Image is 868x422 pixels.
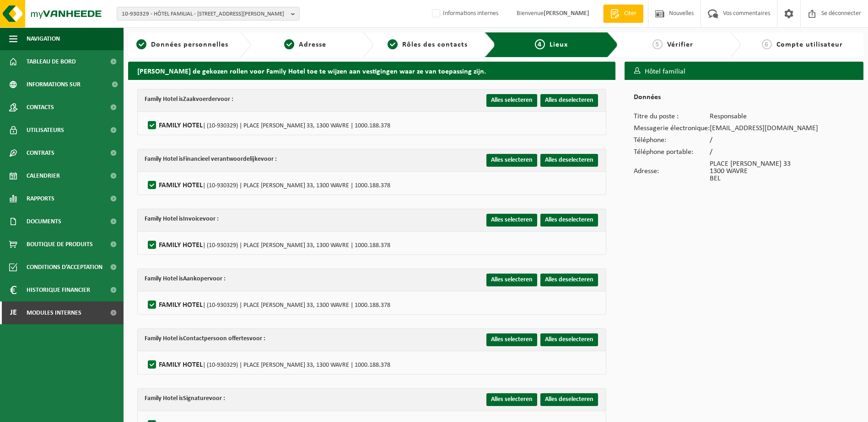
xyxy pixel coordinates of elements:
[388,39,398,49] span: 3
[117,7,300,21] button: 10-930329 - HÔTEL FAMILIAL - [STREET_ADDRESS][PERSON_NAME]
[667,41,693,48] span: Vérifier
[159,182,390,189] font: FAMILY HOTEL
[151,41,228,48] span: Données personnelles
[540,94,598,107] button: Alles deselecteren
[145,333,265,344] div: Family Hotel is voor :
[299,41,326,48] span: Adresse
[27,119,64,142] span: Utilisateurs
[634,146,710,158] td: Téléphone portable:
[540,274,598,286] button: Alles deselecteren
[517,10,589,17] font: Bienvenue
[27,73,106,96] span: Informations sur l’entreprise
[203,242,390,249] span: | (10-930329) | PLACE [PERSON_NAME] 33, 1300 WAVRE | 1000.188.378
[535,39,545,49] span: 4
[255,39,355,50] a: 2Adresse
[183,275,210,282] strong: Aankoper
[27,27,60,50] span: Navigation
[27,233,93,256] span: Boutique de produits
[710,146,818,158] td: /
[183,156,261,163] strong: Financieel verantwoordelijke
[133,39,232,50] a: 1Données personnelles
[27,210,61,233] span: Documents
[378,39,478,50] a: 3Rôles des contacts
[634,94,854,106] h2: Données
[27,301,81,324] span: Modules internes
[603,5,643,23] a: Citer
[183,96,217,103] strong: Zaakvoerder
[284,39,294,49] span: 2
[710,158,818,185] td: PLACE [PERSON_NAME] 33 1300 WAVRE BEL
[634,134,710,146] td: Téléphone:
[634,111,710,122] td: Titre du poste :
[540,214,598,227] button: Alles deselecteren
[145,393,225,404] div: Family Hotel is voor :
[710,111,818,122] td: Responsable
[544,10,589,17] strong: [PERSON_NAME]
[203,122,390,129] span: | (10-930329) | PLACE [PERSON_NAME] 33, 1300 WAVRE | 1000.188.378
[540,154,598,167] button: Alles deselecteren
[550,41,568,48] span: Lieux
[540,333,598,346] button: Alles deselecteren
[145,154,277,165] div: Family Hotel is voor :
[762,39,772,49] span: 6
[136,39,146,49] span: 1
[486,333,537,346] button: Alles selecteren
[27,50,76,73] span: Tableau de bord
[430,7,498,21] label: Informations internes
[776,41,843,48] span: Compte utilisateur
[27,142,54,164] span: Contrats
[159,242,390,249] font: FAMILY HOTEL
[540,393,598,406] button: Alles deselecteren
[122,7,287,21] span: 10-930329 - HÔTEL FAMILIAL - [STREET_ADDRESS][PERSON_NAME]
[710,122,818,134] td: [EMAIL_ADDRESS][DOMAIN_NAME]
[145,274,226,285] div: Family Hotel is voor :
[27,96,54,119] span: Contacts
[27,187,54,210] span: Rapports
[128,62,615,79] h2: [PERSON_NAME] de gekozen rollen voor Family Hotel toe te wijzen aan vestigingen waar ze van toepa...
[710,134,818,146] td: /
[27,164,60,187] span: Calendrier
[27,256,102,279] span: Conditions d’acceptation
[486,214,537,227] button: Alles selecteren
[159,122,390,129] font: FAMILY HOTEL
[486,393,537,406] button: Alles selecteren
[203,362,390,369] span: | (10-930329) | PLACE [PERSON_NAME] 33, 1300 WAVRE | 1000.188.378
[159,301,390,309] font: FAMILY HOTEL
[203,182,390,189] span: | (10-930329) | PLACE [PERSON_NAME] 33, 1300 WAVRE | 1000.188.378
[486,274,537,286] button: Alles selecteren
[486,154,537,167] button: Alles selecteren
[402,41,468,48] span: Rôles des contacts
[183,335,249,342] strong: Contactpersoon offertes
[183,395,209,402] strong: Signature
[203,302,390,309] span: | (10-930329) | PLACE [PERSON_NAME] 33, 1300 WAVRE | 1000.188.378
[486,94,537,107] button: Alles selecteren
[145,94,233,105] div: Family Hotel is voor :
[622,9,639,18] span: Citer
[159,361,390,369] font: FAMILY HOTEL
[145,214,219,225] div: Family Hotel is voor :
[652,39,663,49] span: 5
[9,301,17,324] span: Je
[634,158,710,185] td: Adresse:
[645,68,685,75] font: Hôtel familial
[183,216,203,222] strong: Invoice
[634,122,710,134] td: Messagerie électronique:
[27,279,90,301] span: Historique financier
